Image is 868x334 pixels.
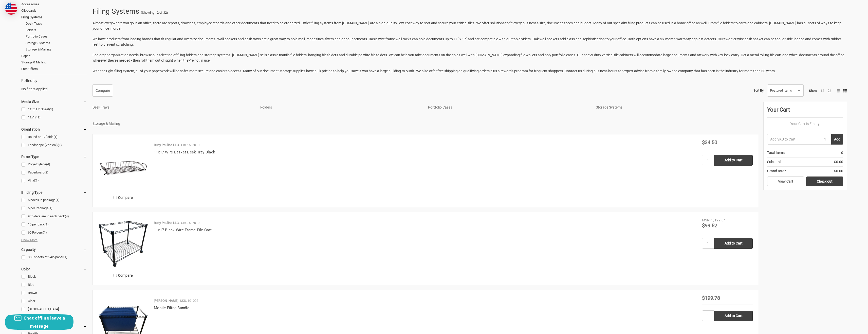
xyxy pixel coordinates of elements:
[21,99,87,105] h5: Media Size
[49,107,53,111] span: (1)
[21,205,87,212] a: 6 per Package
[21,177,87,184] a: Vinyl
[21,306,87,313] a: [GEOGRAPHIC_DATA]
[154,220,179,225] p: Ruby Paulina LLC.
[21,238,38,243] span: Show More
[21,221,87,228] a: 10 per pack
[21,189,87,196] h5: Binding Type
[712,218,726,222] span: $199.04
[93,105,109,109] a: Desk Trays
[21,290,87,296] a: Brown
[821,89,824,93] a: 12
[44,170,48,174] span: (2)
[65,214,69,218] span: (4)
[714,311,753,321] input: Add to Cart
[114,274,117,277] input: Compare
[702,222,717,228] span: $99.52
[828,89,831,93] a: 24
[21,197,87,204] a: 6 boxes in package
[58,143,62,147] span: (1)
[21,126,87,132] h5: Orientation
[141,10,168,15] span: (Showing 12 of 32)
[596,105,622,109] a: Storage Systems
[98,271,149,279] label: Compare
[767,134,819,145] input: Add SKU to Cart
[767,150,785,155] span: Total Items:
[809,89,817,93] span: Show
[21,169,87,176] a: Paperboard
[767,121,843,127] p: Your Cart Is Empty.
[26,40,87,46] a: Storage Systems
[767,177,804,186] a: View Cart
[56,198,60,202] span: (1)
[21,106,87,113] a: 11" x 17" Sheet
[702,218,712,223] div: MSRP
[5,3,17,15] img: duty and tax information for United States
[93,52,847,63] p: For larger organization needs, browse our selection of filing folders and storage systems. [DOMAI...
[181,220,199,225] p: SKU: 587010
[702,139,717,145] span: $34.50
[35,179,39,182] span: (1)
[21,53,87,59] a: Paper
[260,105,272,109] a: Folders
[21,78,87,84] h5: Refine by
[21,114,87,121] a: 11x17
[98,218,149,268] img: 11x17 Black Wire Frame File Cart
[43,231,47,234] span: (1)
[5,314,73,330] button: Chat offline leave a message
[154,298,178,303] p: [PERSON_NAME]
[24,315,65,329] span: Chat offline leave a message
[21,247,87,253] h5: Capacity
[46,162,50,166] span: (4)
[21,229,87,236] a: 60 Folders
[181,143,199,148] p: SKU: 585010
[21,161,87,168] a: Polyethylene
[767,106,843,118] div: Your Cart
[154,150,215,154] a: 11x17 Wire Basket Desk Tray Black
[834,168,843,174] span: $0.00
[180,298,198,303] p: SKU: 101002
[21,142,87,149] a: Landscape (Vertical)
[21,282,87,288] a: Blue
[93,37,847,47] p: We have products from leading brands that fit regular and oversize documents. Wall pockets and de...
[21,1,87,8] a: Accessories
[93,21,847,31] p: Almost everywhere you go in an office, there are reports, drawings, employee records and other do...
[21,78,87,92] div: No filters applied
[98,140,149,190] img: 11x17 Wire Basket Desk Tray Black
[702,295,720,301] span: $199.78
[26,20,87,27] a: Desk Trays
[21,266,87,272] h5: Color
[154,306,189,310] a: Mobile Filing Bundle
[21,59,87,66] a: Storage & Mailing
[45,222,49,226] span: (1)
[831,134,843,145] button: Add
[93,121,120,126] a: Storage & Mailing
[806,177,843,186] a: Check out
[767,159,781,165] span: Subtotal:
[98,193,149,202] label: Compare
[21,254,87,261] a: 360 sheets of 24lb paper
[154,143,179,148] p: Ruby Paulina LLC.
[63,255,67,259] span: (1)
[114,196,117,199] input: Compare
[428,105,452,109] a: Portfolio Cases
[714,238,753,249] input: Add to Cart
[714,155,753,166] input: Add to Cart
[48,206,52,210] span: (1)
[21,213,87,220] a: 9 folders are in each pack
[154,228,212,232] a: 11x17 Black Wire Frame File Cart
[841,150,843,155] span: 0
[53,135,58,139] span: (1)
[26,46,87,53] a: Storage & Mailing
[36,115,41,119] span: (1)
[753,87,764,94] label: Sort By:
[21,7,87,14] a: Clipboards
[93,84,113,97] a: Compare
[21,14,87,21] a: Filing Systems
[93,5,139,18] h1: Filing Systems
[21,298,87,305] a: Clear
[26,27,87,33] a: Folders
[21,66,87,72] a: Free Offers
